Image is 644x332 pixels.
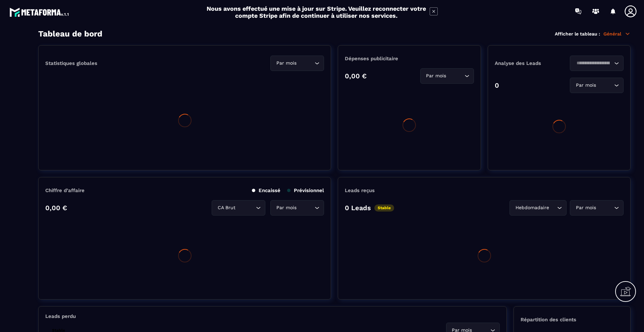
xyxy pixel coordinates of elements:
[252,187,280,193] p: Encaissé
[206,5,426,19] h2: Nous avons effectué une mise à jour sur Stripe. Veuillez reconnecter votre compte Stripe afin de ...
[345,72,367,80] p: 0,00 €
[550,204,555,212] input: Search for option
[287,187,324,193] p: Prévisionnel
[603,31,631,37] p: Général
[425,72,448,80] span: Par mois
[570,78,624,93] div: Search for option
[270,56,324,71] div: Search for option
[448,72,463,80] input: Search for option
[570,56,624,71] div: Search for option
[574,60,612,67] input: Search for option
[420,68,474,84] div: Search for option
[345,187,375,193] p: Leads reçus
[45,313,76,319] p: Leads perdu
[570,200,624,216] div: Search for option
[574,204,597,212] span: Par mois
[345,56,474,62] p: Dépenses publicitaire
[597,82,612,89] input: Search for option
[514,204,550,212] span: Hebdomadaire
[212,200,265,216] div: Search for option
[574,82,597,89] span: Par mois
[45,60,97,66] p: Statistiques globales
[38,29,102,38] h3: Tableau de bord
[495,81,499,89] p: 0
[45,187,85,193] p: Chiffre d’affaire
[495,60,559,66] p: Analyse des Leads
[345,204,371,212] p: 0 Leads
[509,200,567,216] div: Search for option
[237,204,254,212] input: Search for option
[9,6,70,18] img: logo
[45,204,67,212] p: 0,00 €
[374,204,394,212] p: Stable
[275,60,298,67] span: Par mois
[275,204,298,212] span: Par mois
[298,204,313,212] input: Search for option
[521,317,624,323] p: Répartition des clients
[298,60,313,67] input: Search for option
[216,204,237,212] span: CA Brut
[555,31,600,36] p: Afficher le tableau :
[597,204,612,212] input: Search for option
[270,200,324,216] div: Search for option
